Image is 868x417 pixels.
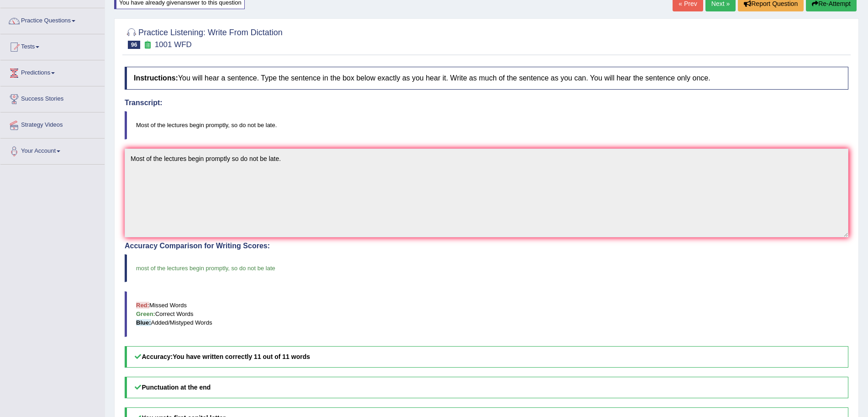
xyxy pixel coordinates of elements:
[125,242,848,250] h4: Accuracy Comparison for Writing Scores:
[125,346,848,368] h5: Accuracy:
[136,302,149,309] b: Red:
[0,60,105,83] a: Predictions
[155,40,192,49] small: 1001 WFD
[136,265,228,272] span: most of the lectures begin promptly
[136,310,155,317] b: Green:
[125,26,283,49] h2: Practice Listening: Write From Dictation
[0,112,105,135] a: Strategy Videos
[134,74,178,82] b: Instructions:
[0,86,105,109] a: Success Stories
[0,34,105,57] a: Tests
[231,265,275,272] span: so do not be late
[125,67,848,90] h4: You will hear a sentence. Type the sentence in the box below exactly as you hear it. Write as muc...
[125,99,848,107] h4: Transcript:
[142,41,152,49] small: Exam occurring question
[125,291,848,337] blockquote: Missed Words Correct Words Added/Mistyped Words
[0,8,105,31] a: Practice Questions
[0,139,105,161] a: Your Account
[228,265,230,272] span: ,
[128,41,140,49] span: 96
[173,353,310,360] b: You have written correctly 11 out of 11 words
[125,377,848,398] h5: Punctuation at the end
[125,111,848,139] blockquote: Most of the lectures begin promptly, so do not be late.
[136,319,151,326] b: Blue:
